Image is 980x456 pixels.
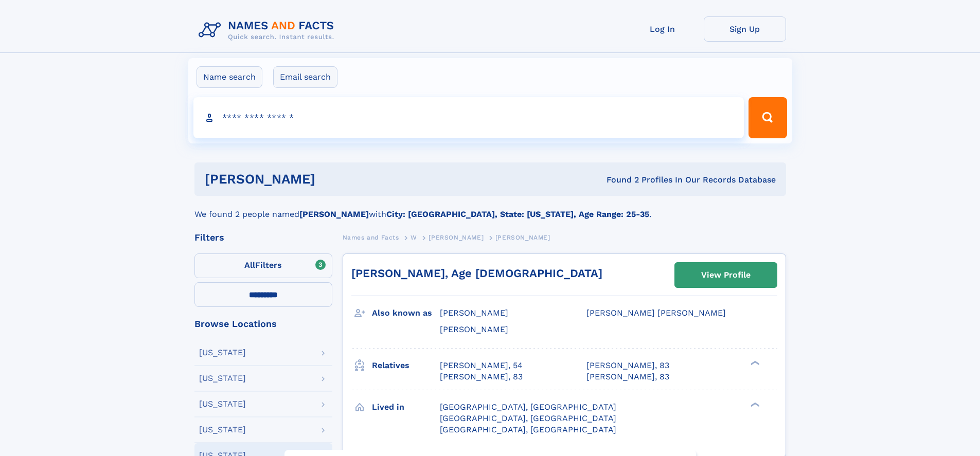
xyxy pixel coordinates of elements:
[586,360,669,371] a: [PERSON_NAME], 83
[440,324,508,334] span: [PERSON_NAME]
[194,196,786,221] div: We found 2 people named with .
[197,66,262,88] label: Name search
[586,308,726,318] span: [PERSON_NAME] [PERSON_NAME]
[495,234,550,241] span: [PERSON_NAME]
[461,174,776,186] div: Found 2 Profiles In Our Records Database
[199,426,246,434] div: [US_STATE]
[411,231,417,244] a: W
[343,231,399,244] a: Names and Facts
[704,16,786,42] a: Sign Up
[440,425,616,434] span: [GEOGRAPHIC_DATA], [GEOGRAPHIC_DATA]
[411,234,417,241] span: W
[586,371,669,382] a: [PERSON_NAME], 83
[194,319,332,329] div: Browse Locations
[749,97,787,138] button: Search Button
[440,308,508,318] span: [PERSON_NAME]
[440,360,523,371] a: [PERSON_NAME], 54
[621,16,704,42] a: Log In
[440,402,616,412] span: [GEOGRAPHIC_DATA], [GEOGRAPHIC_DATA]
[372,304,440,322] h3: Also known as
[748,359,760,366] div: ❯
[205,173,461,186] h1: [PERSON_NAME]
[372,357,440,374] h3: Relatives
[299,209,369,219] b: [PERSON_NAME]
[701,263,751,287] div: View Profile
[199,349,246,357] div: [US_STATE]
[351,267,602,280] a: [PERSON_NAME], Age [DEMOGRAPHIC_DATA]
[194,253,332,278] label: Filters
[193,97,744,138] input: search input
[429,231,484,244] a: [PERSON_NAME]
[440,371,523,382] a: [PERSON_NAME], 83
[429,234,484,241] span: [PERSON_NAME]
[372,398,440,416] h3: Lived in
[194,233,332,242] div: Filters
[199,400,246,408] div: [US_STATE]
[440,413,616,423] span: [GEOGRAPHIC_DATA], [GEOGRAPHIC_DATA]
[244,260,255,270] span: All
[675,263,777,287] a: View Profile
[386,209,649,219] b: City: [GEOGRAPHIC_DATA], State: [US_STATE], Age Range: 25-35
[194,16,343,44] img: Logo Names and Facts
[199,374,246,382] div: [US_STATE]
[748,401,760,408] div: ❯
[273,66,337,88] label: Email search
